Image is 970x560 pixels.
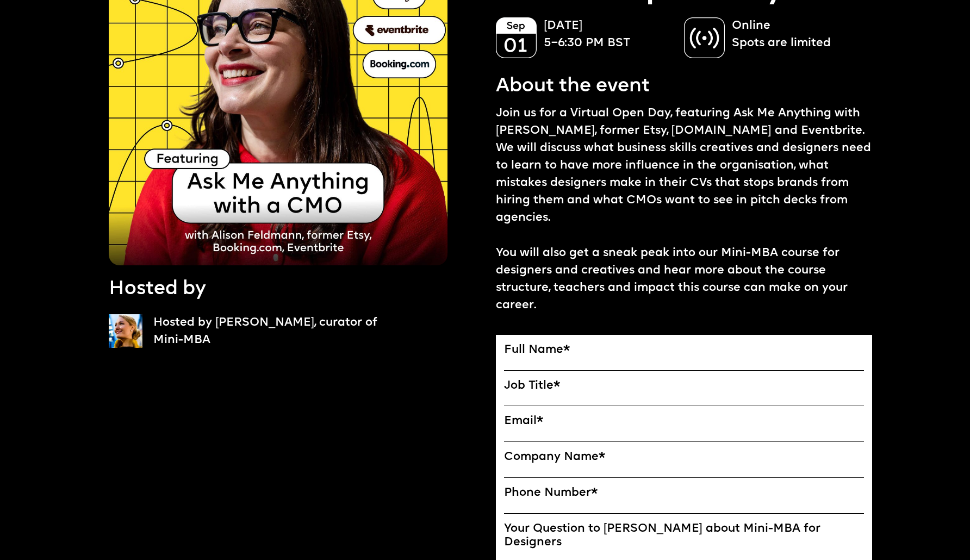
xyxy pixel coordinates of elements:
p: Join us for a Virtual Open Day, featuring Ask Me Anything with [PERSON_NAME], former Etsy, [DOMAI... [496,105,872,314]
label: Phone Number [504,486,864,500]
p: Online Spots are limited [732,17,861,52]
label: Full Name [504,343,864,357]
p: About the event [496,73,650,101]
label: Email [504,414,864,428]
label: Your Question to [PERSON_NAME] about Mini-MBA for Designers [504,522,864,550]
label: Job Title [504,379,864,393]
p: [DATE] 5–6:30 PM BST [544,17,673,52]
label: Company Name [504,450,864,464]
p: Hosted by [109,276,206,303]
p: Hosted by [PERSON_NAME], curator of Mini-MBA [153,314,385,349]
